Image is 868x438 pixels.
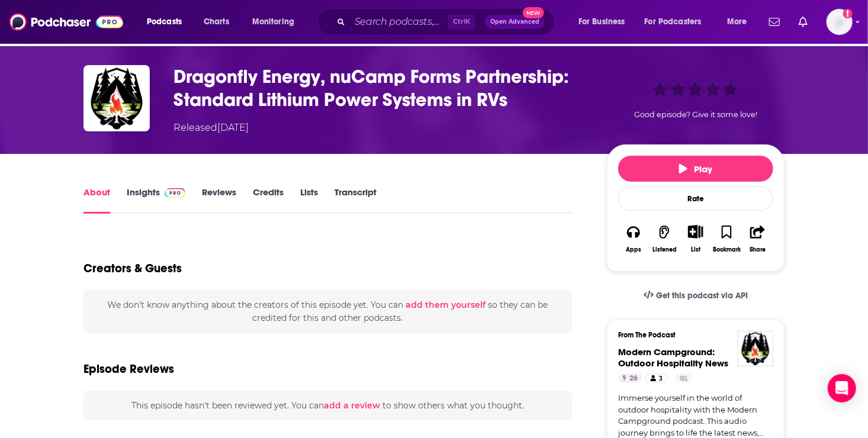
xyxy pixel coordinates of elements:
button: Open AdvancedNew [485,15,545,29]
img: Dragonfly Energy, nuCamp Forms Partnership: Standard Lithium Power Systems in RVs [83,65,150,131]
div: Bookmark [713,246,741,253]
span: Get this podcast via API [656,291,748,301]
span: Logged in as roneledotsonRAD [827,9,853,35]
button: Show profile menu [827,9,853,35]
a: Transcript [335,186,377,214]
img: Podchaser - Follow, Share and Rate Podcasts [9,11,123,33]
div: Released [DATE] [173,121,249,135]
span: This episode hasn't been reviewed yet. You can to show others what you thought. [131,400,524,411]
div: Open Intercom Messenger [828,374,856,402]
span: For Business [578,14,625,30]
span: 3 [659,373,663,385]
h2: Creators & Guests [83,261,182,276]
a: Reviews [202,186,236,214]
span: Podcasts [147,14,182,30]
span: More [727,14,747,30]
div: Apps [626,246,641,253]
a: Show notifications dropdown [794,12,812,32]
button: open menu [637,12,719,31]
a: Modern Campground: Outdoor Hospitality News [618,346,728,369]
a: Get this podcast via API [634,281,757,310]
input: Search podcasts, credits, & more... [350,12,448,31]
span: Monitoring [252,14,294,30]
button: open menu [570,12,640,31]
button: Listened [649,217,680,260]
span: Good episode? Give it some love! [634,110,757,119]
svg: Add a profile image [843,9,853,18]
button: add them yourself [406,300,486,310]
span: 26 [629,373,638,385]
button: Apps [618,217,649,260]
div: Share [750,246,766,253]
button: Play [618,156,773,182]
a: InsightsPodchaser Pro [127,186,185,214]
button: Show More Button [683,225,708,238]
button: open menu [139,12,197,31]
button: Bookmark [711,217,742,260]
img: Modern Campground: Outdoor Hospitality News [738,331,773,366]
div: Search podcasts, credits, & more... [329,8,566,36]
span: Charts [204,14,229,30]
button: open menu [244,12,310,31]
div: Listened [652,246,677,253]
button: open menu [719,12,762,31]
span: We don't know anything about the creators of this episode yet . You can so they can be credited f... [107,299,548,323]
a: 26 [618,373,642,383]
a: About [83,186,110,214]
img: User Profile [827,9,853,35]
a: 3 [645,373,668,383]
h3: From The Podcast [618,331,764,339]
div: Rate [618,186,773,211]
img: Podchaser Pro [165,188,185,198]
span: For Podcasters [645,14,702,30]
button: Share [742,217,773,260]
div: List [691,246,700,253]
div: Show More ButtonList [680,217,711,260]
span: Open Advanced [490,19,539,25]
span: New [523,7,544,18]
a: Charts [196,12,236,31]
h1: Dragonfly Energy, nuCamp Forms Partnership: Standard Lithium Power Systems in RVs [173,65,588,111]
span: Play [679,163,713,175]
button: add a review [324,399,380,412]
h3: Episode Reviews [83,362,174,376]
a: Credits [253,186,284,214]
a: Lists [300,186,318,214]
a: Show notifications dropdown [764,12,785,32]
span: Ctrl K [448,14,475,30]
